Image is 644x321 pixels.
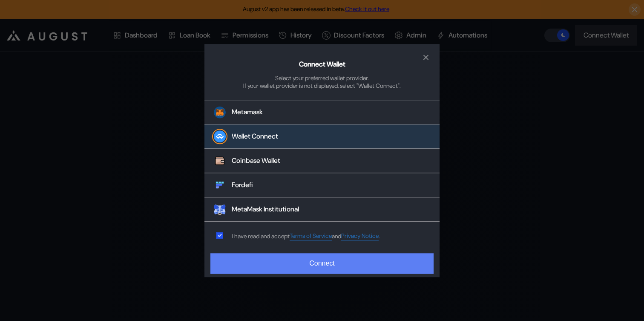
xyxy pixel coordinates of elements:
div: I have read and accept . [232,232,380,240]
div: Coinbase Wallet [232,156,280,165]
h2: Connect Wallet [299,60,345,69]
img: Coinbase Wallet [214,155,226,167]
div: Fordefi [232,181,253,190]
a: Privacy Notice [341,232,379,240]
div: Metamask [232,108,263,117]
button: close modal [419,51,433,64]
span: and [332,232,341,240]
button: MetaMask InstitutionalMetaMask Institutional [204,198,440,222]
button: Wallet Connect [204,125,440,149]
button: Coinbase WalletCoinbase Wallet [204,149,440,174]
img: MetaMask Institutional [214,204,226,216]
img: Fordefi [214,179,226,191]
div: If your wallet provider is not displayed, select "Wallet Connect". [243,82,401,90]
div: MetaMask Institutional [232,205,299,214]
a: Terms of Service [290,232,332,240]
button: Connect [210,253,434,274]
button: Metamask [204,100,440,125]
div: Wallet Connect [232,132,278,141]
div: Select your preferred wallet provider. [275,74,369,82]
button: FordefiFordefi [204,174,440,198]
